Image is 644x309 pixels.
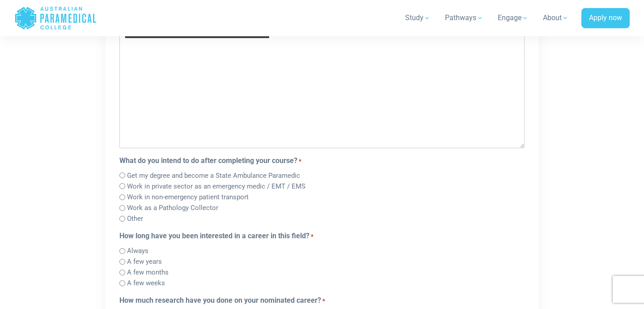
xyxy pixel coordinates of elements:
[127,278,165,288] label: A few weeks
[119,231,525,241] legend: How long have you been interested in a career in this field?
[127,246,148,256] label: Always
[119,155,525,166] legend: What do you intend to do after completing your course?
[14,4,97,33] a: Australian Paramedical College
[119,295,525,306] legend: How much research have you done on your nominated career?
[440,5,489,30] a: Pathways
[127,214,143,224] label: Other
[127,257,162,267] label: A few years
[127,171,300,181] label: Get my degree and become a State Ambulance Paramedic
[400,5,436,30] a: Study
[127,181,305,192] label: Work in private sector as an emergency medic / EMT / EMS
[581,8,630,29] a: Apply now
[127,203,218,213] label: Work as a Pathology Collector
[127,267,169,278] label: A few months
[127,192,249,202] label: Work in non-emergency patient transport
[538,5,574,30] a: About
[492,5,534,30] a: Engage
